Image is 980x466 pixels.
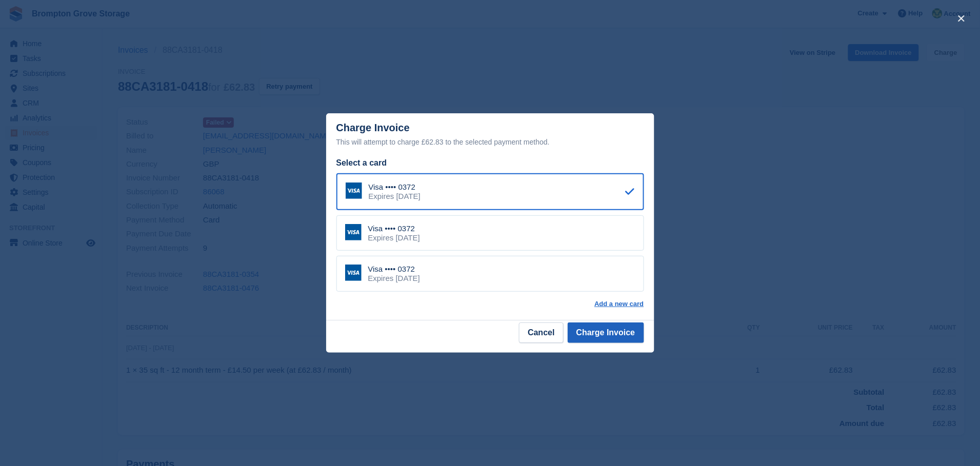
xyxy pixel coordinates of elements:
button: Cancel [519,322,563,343]
img: Visa Logo [345,265,362,281]
div: Charge Invoice [336,122,644,148]
img: Visa Logo [345,224,362,240]
div: Select a card [336,157,644,169]
div: Visa •••• 0372 [368,265,420,274]
div: This will attempt to charge £62.83 to the selected payment method. [336,136,644,148]
div: Visa •••• 0372 [369,183,421,192]
button: Charge Invoice [568,322,644,343]
div: Expires [DATE] [368,274,420,283]
button: close [953,10,970,27]
img: Visa Logo [346,183,362,199]
div: Expires [DATE] [368,233,420,242]
div: Expires [DATE] [369,192,421,201]
div: Visa •••• 0372 [368,224,420,233]
a: Add a new card [594,300,644,308]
